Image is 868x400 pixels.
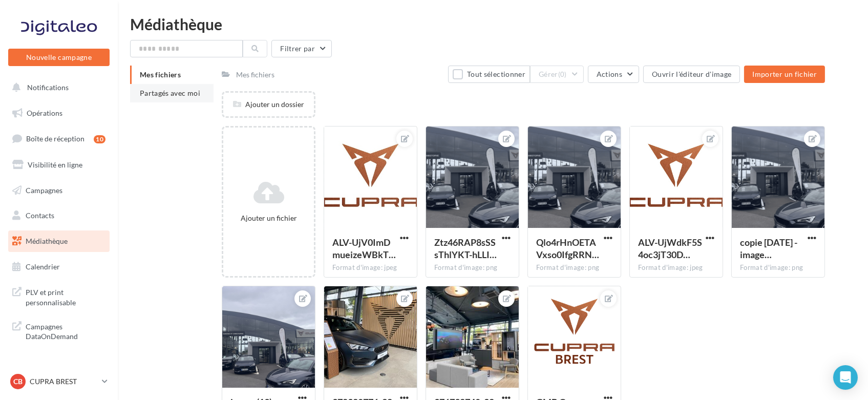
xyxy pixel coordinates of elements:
div: Format d'image: jpeg [638,263,714,272]
span: Médiathèque [26,237,68,245]
span: Boîte de réception [26,134,84,143]
p: CUPRA BREST [30,376,98,387]
span: Contacts [26,211,54,220]
a: Opérations [6,102,112,124]
span: ALV-UjWdkF5S4oc3jT30DwdQI4OGRQ4OhxZMD6YBFydxufu4cNc44vU [638,237,702,260]
div: Format d'image: png [536,263,612,272]
span: copie 08-07-2025 - image (19) [740,237,797,260]
span: CB [13,376,23,387]
span: Campagnes DataOnDemand [26,320,105,342]
button: Tout sélectionner [448,66,530,83]
a: Campagnes DataOnDemand [6,315,112,346]
span: Importer un fichier [752,70,817,78]
div: Open Intercom Messenger [833,365,858,390]
div: Ajouter un fichier [227,213,310,223]
span: Opérations [27,109,62,117]
a: Visibilité en ligne [6,154,112,176]
span: Notifications [27,83,69,92]
button: Gérer(0) [530,66,584,83]
a: Médiathèque [6,230,112,252]
button: Importer un fichier [744,66,825,83]
span: PLV et print personnalisable [26,285,105,307]
span: Qlo4rHnOETAVxso0IfgRRNDgV8n8pOgN9uHBkKRdmB11yOa5kt05bZmR5epJ2oJqrQpBcW9IOlR9Ct6Qfw=s0 [536,237,599,260]
div: Format d'image: jpeg [332,263,409,272]
div: Ajouter un dossier [223,99,314,110]
span: Calendrier [26,262,60,271]
a: CB CUPRA BREST [8,372,110,391]
div: Mes fichiers [236,70,274,80]
span: Partagés avec moi [140,89,200,97]
span: Visibilité en ligne [28,160,82,169]
a: Campagnes [6,180,112,201]
a: Calendrier [6,256,112,278]
div: 10 [94,135,105,143]
a: Contacts [6,205,112,226]
button: Filtrer par [271,40,332,57]
button: Ouvrir l'éditeur d'image [643,66,740,83]
span: Actions [597,70,622,78]
span: Ztz46RAP8sSSsThlYKT-hLLIaR5b5fE62HT7URVzpJzuWmQwkZgTz1TA1CrFCdBHi1bt9XAK2M460PWkVg=s0 [434,237,497,260]
a: Boîte de réception10 [6,128,112,150]
div: Format d'image: png [434,263,511,272]
div: Médiathèque [130,16,856,32]
span: Mes fichiers [140,70,181,79]
a: PLV et print personnalisable [6,281,112,311]
button: Notifications [6,77,108,98]
button: Actions [588,66,639,83]
span: (0) [558,70,567,78]
span: Campagnes [26,185,62,194]
span: ALV-UjV0ImDmueizeWBkTHVC0Ev0vEnyhUZ5C_My58XQxVqoWn-52PFC [332,237,396,260]
div: Format d'image: png [740,263,816,272]
button: Nouvelle campagne [8,49,110,66]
